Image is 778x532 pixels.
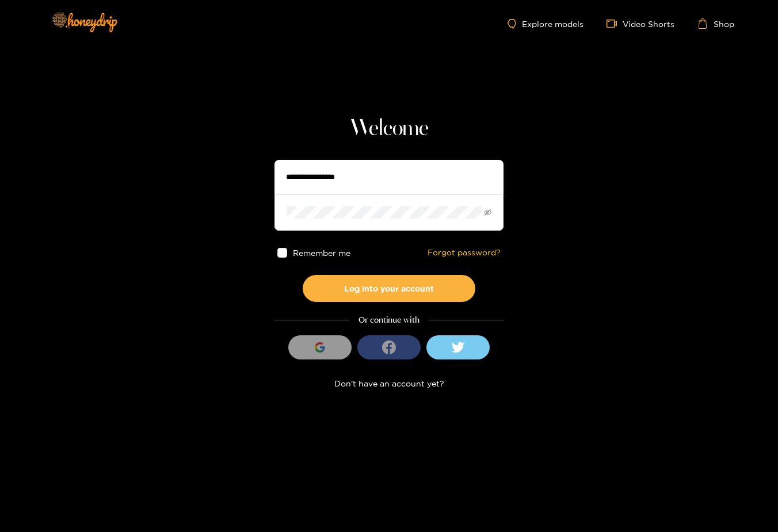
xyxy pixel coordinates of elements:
a: Shop [697,18,734,29]
span: eye-invisible [484,209,491,216]
div: Don't have an account yet? [274,377,504,390]
span: Remember me [293,248,350,257]
a: Forgot password? [428,248,501,258]
span: video-camera [607,18,623,29]
div: Or continue with [274,313,504,327]
button: Log into your account [303,275,475,302]
a: Explore models [508,19,583,29]
h1: Welcome [274,115,504,143]
a: Video Shorts [607,18,674,29]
